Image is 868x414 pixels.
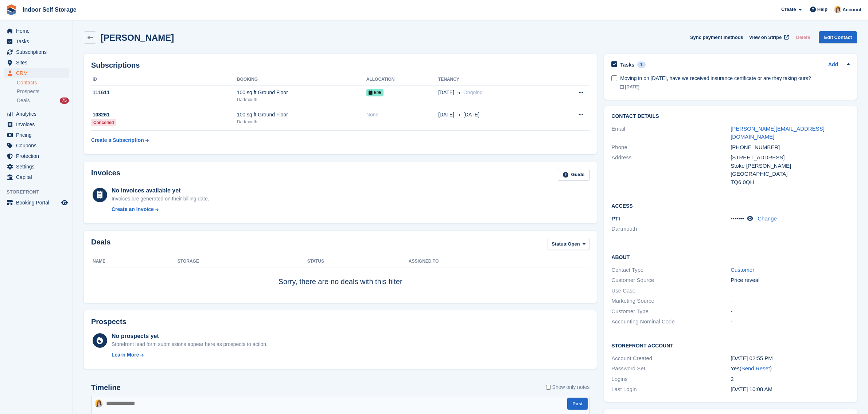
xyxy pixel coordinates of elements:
[112,206,154,213] div: Create an Invoice
[611,297,731,305] div: Marketing Source
[731,154,850,162] div: [STREET_ADDRESS]
[4,151,69,161] a: menu
[4,109,69,119] a: menu
[438,74,551,85] th: Tenancy
[366,111,438,119] div: None
[793,31,813,43] button: Delete
[237,111,366,119] div: 100 sq ft Ground Floor
[548,238,589,250] button: Status: Open
[4,140,69,151] a: menu
[731,267,754,273] a: Customer
[611,307,731,316] div: Customer Type
[731,375,850,383] div: 2
[112,186,209,195] div: No invoices available yet
[731,215,744,222] span: •••••••
[731,276,850,284] div: Price reveal
[91,89,237,96] div: 111611
[611,318,731,326] div: Accounting Nominal Code
[817,6,828,13] span: Help
[731,297,850,305] div: -
[558,169,590,181] a: Guide
[16,57,60,68] span: Sites
[611,125,731,141] div: Email
[731,178,850,187] div: TQ6 0QH
[611,276,731,284] div: Customer Source
[4,119,69,130] a: menu
[611,253,850,260] h2: About
[4,26,69,36] a: menu
[112,206,209,213] a: Create an Invoice
[620,75,850,82] div: Moving in on [DATE], have we received insurance certificate or are they taking ours?
[731,143,850,152] div: [PHONE_NUMBER]
[91,136,144,144] div: Create a Subscription
[91,119,116,126] div: Cancelled
[611,225,731,233] li: Dartmouth
[112,195,209,203] div: Invoices are generated on their billing date.
[568,240,580,248] span: Open
[438,111,454,119] span: [DATE]
[746,31,790,43] a: View on Stripe
[611,375,731,383] div: Logins
[20,4,79,16] a: Indoor Self Storage
[463,89,483,95] span: Ongoing
[112,351,139,359] div: Learn More
[611,266,731,274] div: Contact Type
[4,172,69,182] a: menu
[834,6,841,13] img: Joanne Smith
[279,278,402,286] span: Sorry, there are no deals with this filter
[91,238,110,251] h2: Deals
[731,365,850,373] div: Yes
[101,33,174,43] h2: [PERSON_NAME]
[91,61,589,69] h2: Subscriptions
[17,79,69,86] a: Contacts
[4,47,69,57] a: menu
[16,119,60,130] span: Invoices
[731,318,850,326] div: -
[611,143,731,152] div: Phone
[731,287,850,295] div: -
[620,84,850,90] div: [DATE]
[546,383,551,391] input: Show only notes
[438,89,454,96] span: [DATE]
[731,354,850,363] div: [DATE] 02:55 PM
[611,342,850,349] h2: Storefront Account
[366,74,438,85] th: Allocation
[112,351,268,359] a: Learn More
[17,97,30,104] span: Deals
[552,240,568,248] span: Status:
[91,74,237,85] th: ID
[7,188,73,196] span: Storefront
[611,215,620,222] span: PTI
[60,97,69,104] div: 75
[690,31,743,43] button: Sync payment methods
[366,89,384,96] span: 505
[819,31,857,43] a: Edit Contact
[16,162,60,172] span: Settings
[611,287,731,295] div: Use Case
[749,34,782,41] span: View on Stripe
[828,61,838,69] a: Add
[237,89,366,96] div: 100 sq ft Ground Floor
[17,88,39,95] span: Prospects
[4,68,69,78] a: menu
[237,74,366,85] th: Booking
[731,162,850,170] div: Stoke [PERSON_NAME]
[740,365,772,371] span: ( )
[731,170,850,178] div: [GEOGRAPHIC_DATA]
[16,140,60,151] span: Coupons
[409,256,589,267] th: Assigned to
[16,47,60,57] span: Subscriptions
[611,202,850,209] h2: Access
[742,365,770,371] a: Send Reset
[463,111,479,119] span: [DATE]
[546,383,590,391] label: Show only notes
[91,134,149,147] a: Create a Subscription
[16,130,60,140] span: Pricing
[60,198,69,207] a: Preview store
[4,130,69,140] a: menu
[91,256,178,267] th: Name
[611,385,731,394] div: Last Login
[91,383,121,392] h2: Timeline
[237,96,366,103] div: Dartmouth
[4,57,69,68] a: menu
